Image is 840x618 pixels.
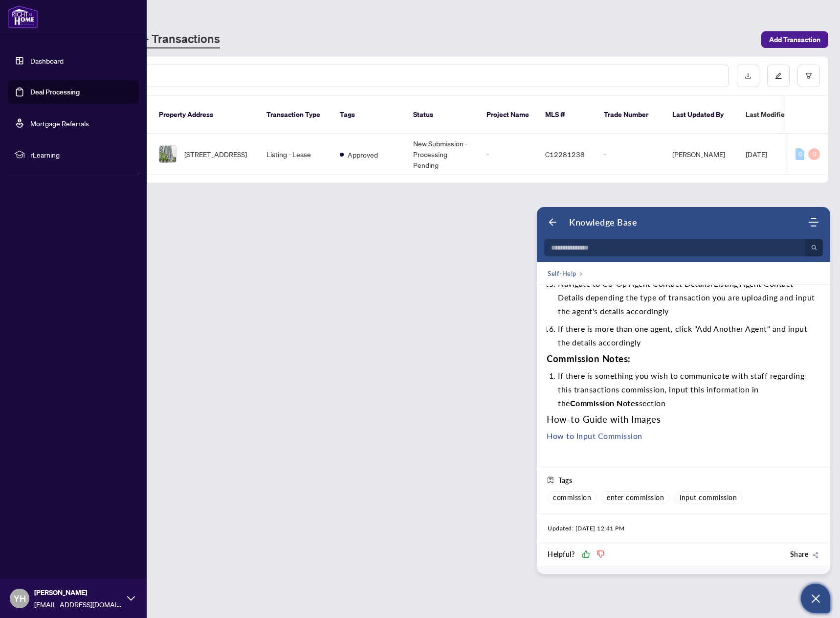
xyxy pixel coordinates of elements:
td: Listing - Lease [259,134,332,175]
span: Last Modified Date [746,109,805,120]
td: - [596,134,664,175]
td: New Submission - Processing Pending [405,134,479,175]
span: filter [805,72,812,79]
button: Open asap [801,584,830,613]
span: Approved [348,149,378,160]
a: Dashboard [30,56,64,65]
span: edit [775,72,782,79]
span: Like [582,550,590,558]
div: Share [812,549,819,559]
p: Navigate to Co-Op Agent Contact Details/Listing Agent Contact Details depending the type of trans... [558,277,817,318]
span: [PERSON_NAME] [34,587,122,598]
th: Status [405,96,479,134]
button: filter [797,65,820,87]
h5: Tags [558,476,572,484]
span: rLearning [30,149,132,160]
th: Project Name [479,96,537,134]
div: input commission [674,491,742,504]
span: Self-Help [548,269,576,278]
span: enter commission [607,493,664,502]
h5: Helpful? [548,549,575,560]
h5: Share [790,549,809,560]
div: commission [548,491,597,504]
th: Transaction Type [259,96,332,134]
button: download [737,65,759,87]
div: 0 [808,148,820,160]
li: If there is something you wish to communicate with staff regarding this transactions commission, ... [558,369,817,410]
span: [STREET_ADDRESS] [184,149,247,160]
div: 0 [796,148,804,160]
span: Add Transaction [769,32,820,47]
nav: breadcrumb [548,268,583,278]
button: Back [548,217,557,227]
th: Trade Number [596,96,664,134]
button: Add Transaction [761,31,828,48]
a: Mortgage Referrals [30,119,89,128]
h1: Knowledge Base [569,217,637,228]
span: YH [14,592,26,605]
th: Tags [332,96,405,134]
th: Last Modified Date [738,96,826,134]
button: edit [767,65,790,87]
b: Commission Notes [570,398,639,408]
td: - [479,134,537,175]
h3: How-to Guide with Images [547,414,820,425]
th: Property Address [151,96,259,134]
span: Updated: [DATE] 12:41 PM [548,524,624,533]
span: C12281238 [545,150,585,159]
img: logo [8,5,38,28]
strong: Commission Notes: [547,353,631,364]
p: If there is more than one agent, click "Add Another Agent" and input the details accordingly [558,322,817,349]
span: Dislike [597,550,604,558]
td: [PERSON_NAME] [664,134,738,175]
div: breadcrumb current pageSelf-Help [537,262,830,285]
a: Deal Processing [30,88,80,96]
span: [EMAIL_ADDRESS][DOMAIN_NAME] [34,599,122,610]
span: download [745,72,752,79]
div: Modules Menu [807,217,819,227]
div: enter commission [601,491,669,504]
a: How to Input Commission [547,431,642,440]
img: thumbnail-img [159,146,176,162]
span: input commission [680,493,737,502]
span: commission [553,493,591,502]
th: MLS # [537,96,596,134]
th: Last Updated By [664,96,738,134]
span: [DATE] [746,150,767,159]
